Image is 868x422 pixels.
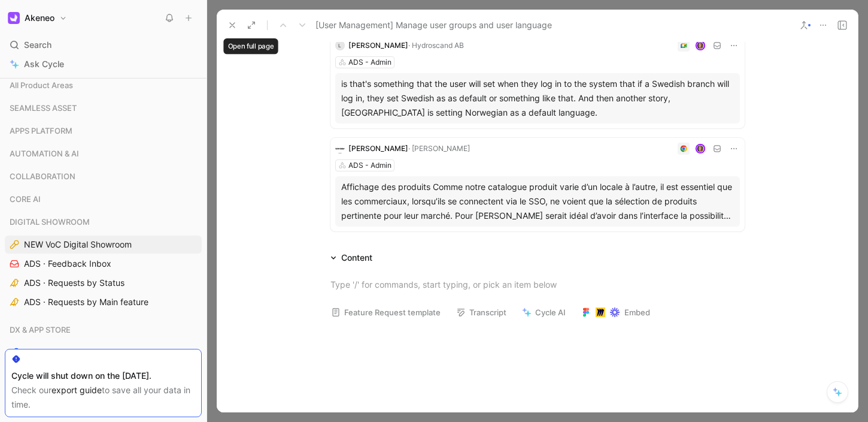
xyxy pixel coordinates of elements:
span: ADS · Feedback Inbox [24,258,111,270]
a: NEW VoC DX [5,343,202,361]
div: DIGITAL SHOWROOMNEW VoC Digital ShowroomADS · Feedback InboxADS · Requests by StatusADS · Request... [5,213,202,311]
span: Ask Cycle [24,57,64,71]
div: All Product Areas [5,76,202,94]
div: SEAMLESS ASSET [5,99,202,120]
div: CORE AI [5,190,202,212]
a: NEW VoC Digital Showroom [5,236,202,254]
div: SEAMLESS ASSET [5,99,202,117]
div: ADS - Admin [348,159,391,171]
span: CORE AI [10,193,41,205]
div: APPS PLATFORM [5,122,202,140]
span: [User Management] Manage user groups and user language [315,18,552,32]
a: export guide [51,385,102,395]
div: is that's something that the user will set when they log in to the system that if a Swedish branc... [341,77,734,120]
button: Cycle AI [517,304,571,321]
img: avatar [696,144,704,152]
span: APPS PLATFORM [10,125,72,137]
span: [PERSON_NAME] [348,144,408,153]
span: SEAMLESS ASSET [10,102,77,114]
button: Feature Request template [326,304,446,321]
a: ADS · Requests by Main feature [5,293,202,311]
span: ADS · Requests by Status [24,277,125,289]
div: Content [341,251,372,265]
button: Embed [576,304,655,321]
div: Open full page [223,38,278,54]
div: Content [326,251,377,265]
span: NEW VoC DX [24,346,75,358]
div: COLLABORATION [5,167,202,185]
span: DX & APP STORE [10,324,71,336]
div: APPS PLATFORM [5,122,202,143]
div: Affichage des produits Comme notre catalogue produit varie d’un locale à l’autre, il est essentie... [341,180,734,223]
span: [PERSON_NAME] [348,41,408,50]
img: avatar [696,41,704,49]
div: DX & APP STORE [5,321,202,339]
span: COLLABORATION [10,170,75,182]
div: AUTOMATION & AI [5,144,202,162]
div: Search [5,36,202,54]
div: ADS - Admin [348,56,391,68]
span: All Product Areas [10,79,73,91]
a: ADS · Feedback Inbox [5,255,202,273]
img: logo [335,144,345,153]
div: L [335,41,345,50]
a: Ask Cycle [5,55,202,73]
span: NEW VoC Digital Showroom [24,239,132,251]
div: Check our to save all your data in time. [11,383,195,412]
span: ADS · Requests by Main feature [24,296,148,308]
div: CORE AI [5,190,202,208]
button: AkeneoAkeneo [5,10,70,26]
a: ADS · Requests by Status [5,274,202,292]
div: DIGITAL SHOWROOM [5,213,202,231]
div: AUTOMATION & AI [5,144,202,166]
div: All Product Areas [5,76,202,98]
span: AUTOMATION & AI [10,147,79,159]
div: COLLABORATION [5,167,202,189]
button: Transcript [451,304,512,321]
img: Akeneo [8,12,20,24]
h1: Akeneo [25,13,54,23]
div: Cycle will shut down on the [DATE]. [11,369,195,383]
span: Search [24,38,51,52]
span: · Hydroscand AB [408,41,464,50]
span: DIGITAL SHOWROOM [10,216,90,228]
span: · [PERSON_NAME] [408,144,470,153]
